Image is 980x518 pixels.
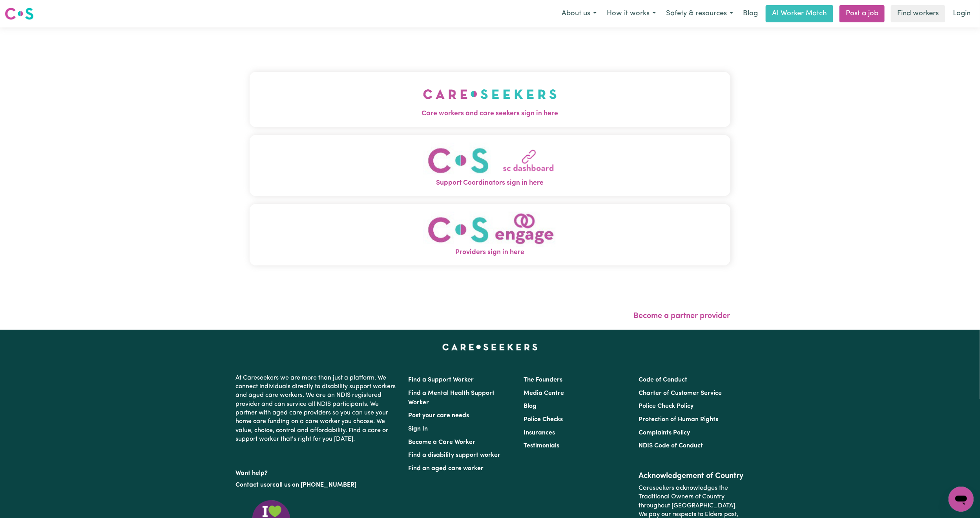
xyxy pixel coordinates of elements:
span: Support Coordinators sign in here [250,178,730,188]
a: Find a disability support worker [409,452,501,458]
button: Care workers and care seekers sign in here [250,72,730,127]
a: AI Worker Match [766,5,833,22]
a: Careseekers logo [5,5,34,23]
button: Support Coordinators sign in here [250,135,730,196]
a: Find a Mental Health Support Worker [409,390,495,406]
button: How it works [602,5,661,22]
iframe: Button to launch messaging window, conversation in progress [949,487,974,512]
a: Login [948,5,975,22]
p: At Careseekers we are more than just a platform. We connect individuals directly to disability su... [236,371,399,447]
a: Insurances [524,430,555,436]
a: Become a Care Worker [409,439,476,445]
span: Providers sign in here [250,247,730,258]
h2: Acknowledgement of Country [639,471,744,481]
a: Post your care needs [409,413,469,419]
span: Care workers and care seekers sign in here [250,109,730,119]
a: Post a job [839,5,885,22]
a: Become a partner provider [634,312,730,320]
button: Providers sign in here [250,204,730,265]
a: call us on [PHONE_NUMBER] [273,482,357,488]
a: Contact us [236,482,267,488]
a: Sign In [409,426,428,432]
a: Police Checks [524,416,563,423]
p: Want help? [236,466,399,478]
a: Find workers [891,5,945,22]
img: Careseekers logo [5,7,34,21]
a: Testimonials [524,443,559,449]
a: Find a Support Worker [409,377,474,383]
button: About us [557,5,602,22]
a: NDIS Code of Conduct [639,443,703,449]
a: Blog [738,5,763,22]
a: Careseekers home page [442,344,538,350]
a: Media Centre [524,390,564,396]
a: Find an aged care worker [409,465,484,472]
a: Code of Conduct [639,377,687,383]
a: Police Check Policy [639,403,693,409]
a: Blog [524,403,537,409]
a: Protection of Human Rights [639,416,718,423]
a: Charter of Customer Service [639,390,722,396]
p: or [236,478,399,493]
a: Complaints Policy [639,430,690,436]
a: The Founders [524,377,562,383]
button: Safety & resources [661,5,738,22]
